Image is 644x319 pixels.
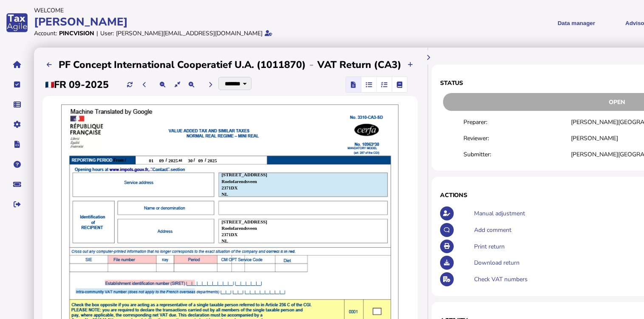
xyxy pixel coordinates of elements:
b: Roelofarendsveen [221,179,257,184]
mat-button-toggle: Reconcilliation view by document [361,77,376,92]
button: Tasks [8,76,26,93]
button: Check VAT numbers on return. [440,272,454,286]
button: Shows a dropdown of Data manager options [550,12,603,33]
h2: PF Concept International Cooperatief U.A. (1011870) [59,58,306,71]
mat-button-toggle: Reconcilliation view by tax code [376,77,392,92]
button: Upload transactions [404,58,418,72]
i: Data manager [14,104,21,105]
h2: VAT Return (CA3) [317,58,401,71]
button: Hide [421,51,435,65]
b: [STREET_ADDRESS] [221,219,267,224]
div: | [96,29,98,37]
div: Welcome [34,6,406,14]
button: Home [8,56,26,73]
div: User: [100,29,114,37]
button: Raise a support ticket [8,175,26,193]
b: Roelofarendsveen [221,226,257,231]
button: Make a comment in the activity log. [440,223,454,237]
div: Preparer: [463,118,571,126]
mat-button-toggle: Return view [346,77,361,92]
button: Reset the return view [170,78,184,92]
button: Upload list [42,58,56,72]
button: Make an adjustment to this return. [440,206,454,220]
button: Data manager [8,96,26,113]
div: [PERSON_NAME][EMAIL_ADDRESS][DOMAIN_NAME] [116,29,263,37]
b: 2371DX [221,232,237,237]
div: - [306,58,317,71]
button: Developer hub links [8,136,26,153]
div: Reviewer: [463,134,571,142]
b: 2025 [207,158,217,163]
button: Make the return view smaller [156,78,170,92]
button: Make the return view larger [184,78,198,92]
button: Download return [440,256,454,270]
i: Email verified [265,30,272,36]
mat-button-toggle: Ledger [392,77,407,92]
button: Open printable view of return. [440,240,454,254]
b: 30 [188,158,192,163]
div: Submitter: [463,150,571,158]
button: Refresh data for current period [123,78,137,92]
b: [STREET_ADDRESS] [221,172,267,177]
button: Manage settings [8,116,26,133]
b: 09 [198,158,203,163]
b: 09 [159,158,164,163]
div: [PERSON_NAME] [34,14,406,29]
b: 01 [149,158,153,163]
button: Help pages [8,155,26,173]
h2: FR 09-2025 [45,78,109,91]
b: 2025 [168,158,178,163]
img: fr.png [45,82,54,88]
button: Previous period [138,78,152,92]
b: NL [221,192,228,197]
div: Pincvision [59,29,94,37]
button: Sign out [8,195,26,213]
div: Account: [34,29,57,37]
b: NL [221,238,228,243]
button: Next period [203,78,217,92]
b: 2371DX [221,185,237,190]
